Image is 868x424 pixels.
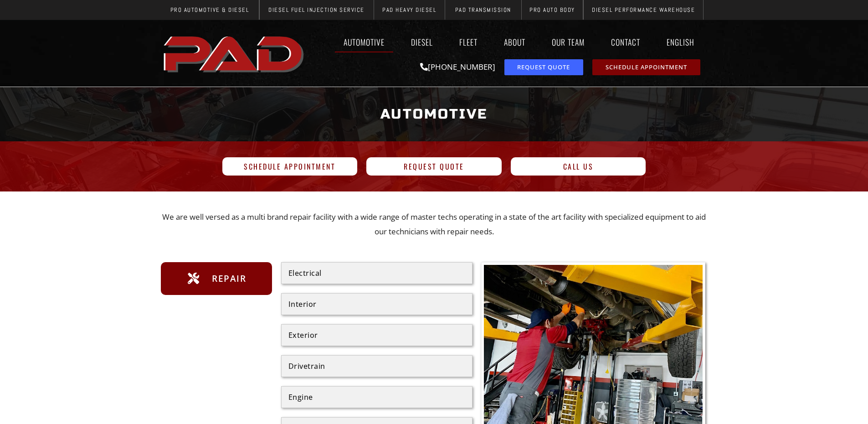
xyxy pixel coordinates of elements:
[165,97,703,131] h1: Automotive
[404,163,464,170] span: Request Quote
[288,269,465,277] div: Electrical
[170,7,249,13] span: Pro Automotive & Diesel
[529,7,575,13] span: Pro Auto Body
[451,31,486,52] a: Fleet
[602,31,649,52] a: Contact
[382,7,436,13] span: PAD Heavy Diesel
[517,64,570,70] span: Request Quote
[543,31,593,52] a: Our Team
[563,163,594,170] span: Call Us
[308,31,708,52] nav: Menu
[455,7,511,13] span: PAD Transmission
[210,271,246,286] span: Repair
[402,31,442,52] a: Diesel
[161,29,308,78] img: The image shows the word "PAD" in bold, red, uppercase letters with a slight shadow effect.
[244,163,335,170] span: Schedule Appointment
[288,362,465,370] div: Drivetrain
[495,31,534,52] a: About
[420,62,495,72] a: [PHONE_NUMBER]
[592,59,700,75] a: schedule repair or service appointment
[222,157,358,176] a: Schedule Appointment
[161,29,308,78] a: pro automotive and diesel home page
[366,157,502,176] a: Request Quote
[288,393,465,401] div: Engine
[335,31,393,52] a: Automotive
[658,31,708,52] a: English
[592,7,695,13] span: Diesel Performance Warehouse
[511,157,646,176] a: Call Us
[288,331,465,339] div: Exterior
[268,7,365,13] span: Diesel Fuel Injection Service
[504,59,583,75] a: request a service or repair quote
[606,64,687,70] span: Schedule Appointment
[288,300,465,308] div: Interior
[161,210,708,239] p: We are well versed as a multi brand repair facility with a wide range of master techs operating i...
